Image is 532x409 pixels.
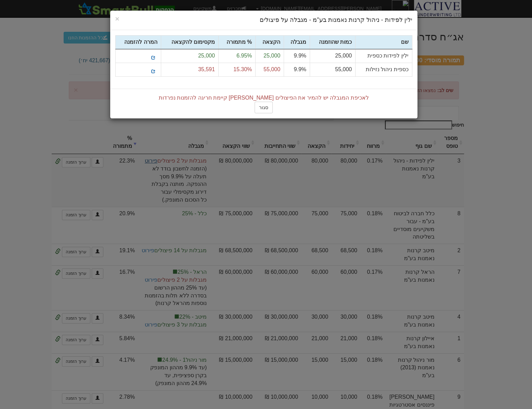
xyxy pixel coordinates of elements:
[115,35,161,49] th: המרה להזמנה
[256,63,284,76] td: 55,000
[256,35,284,49] th: הקצאה
[115,15,119,23] span: ×
[284,49,310,63] td: 9.9%
[161,49,218,63] td: 25,000
[161,63,218,76] td: 35,591
[255,102,273,113] button: סגור
[218,35,255,49] th: % מתמורה
[284,35,310,49] th: מגבלה
[161,35,218,49] th: מקסימום להקצאה
[218,49,255,63] td: 6.95%
[310,63,355,76] td: 55,000
[256,49,284,63] td: 25,000
[284,63,310,76] td: 9.9%
[115,16,412,25] h4: ילין לפידות - ניהול קרנות נאמנות בע"מ - מגבלה על פיצולים
[158,95,368,101] span: לאכיפת המגבלה יש להמיר את הפיצולים [PERSON_NAME] קיימת חריגה להזמנות נפרדות
[355,49,412,63] td: ילין לפידות כספית
[218,63,255,76] td: 15.30%
[355,63,412,76] td: כספית ניהול נזילות
[310,49,355,63] td: 25,000
[310,35,355,49] th: כמות שהוזמנה
[355,35,412,49] th: שם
